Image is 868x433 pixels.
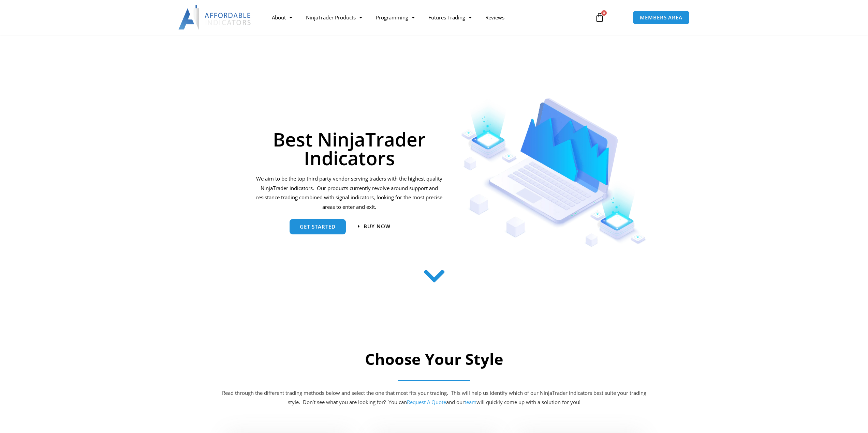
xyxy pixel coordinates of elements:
a: NinjaTrader Products [299,10,369,25]
a: Programming [369,10,422,25]
h1: Best NinjaTrader Indicators [255,130,444,167]
a: Reviews [479,10,511,25]
a: team [465,399,476,405]
a: MEMBERS AREA [633,11,690,25]
a: Buy now [358,224,391,229]
a: Request A Quote [407,399,446,405]
nav: Menu [265,10,587,25]
span: get started [300,224,336,229]
a: Futures Trading [422,10,479,25]
img: LogoAI | Affordable Indicators – NinjaTrader [178,5,252,30]
span: MEMBERS AREA [640,15,682,20]
p: We aim to be the top third party vendor serving traders with the highest quality NinjaTrader indi... [255,174,444,212]
span: 0 [601,10,607,16]
span: Buy now [364,224,391,229]
img: Indicators 1 | Affordable Indicators – NinjaTrader [461,98,646,247]
a: 0 [585,7,615,27]
h2: Choose Your Style [221,349,647,369]
a: About [265,10,299,25]
a: get started [290,219,346,234]
p: Read through the different trading methods below and select the one that most fits your trading. ... [221,388,647,407]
